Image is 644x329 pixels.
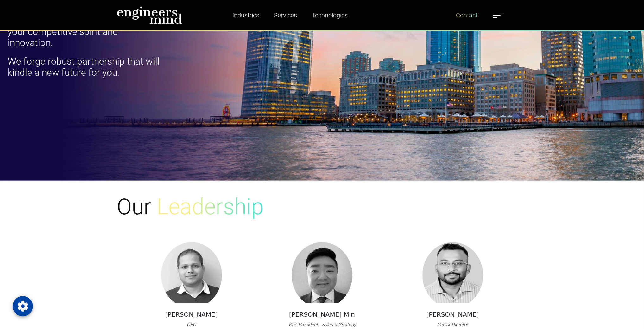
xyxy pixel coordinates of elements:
h1: Our [117,193,527,220]
h5: [PERSON_NAME] [165,311,218,318]
a: Services [271,8,300,23]
span: Leadership [157,194,264,220]
a: Contact [453,8,480,23]
a: Industries [230,8,262,23]
p: We forge robust partnership that will kindle a new future for you. [8,56,165,78]
i: CEO [187,322,196,327]
img: logo [117,6,182,24]
i: Senior Director [437,322,468,327]
a: Technologies [309,8,350,23]
h5: [PERSON_NAME] Min [289,311,355,318]
h5: [PERSON_NAME] [426,311,479,318]
i: Vice President - Sales & Strategy [288,322,356,327]
p: Our strategy and architecture fuels your competitive spirit and innovation. [8,15,165,48]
